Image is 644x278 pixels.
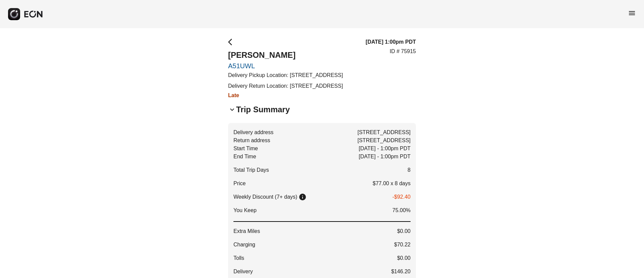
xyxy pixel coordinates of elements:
[236,104,290,115] h2: Trip Summary
[233,241,255,249] span: Charging
[228,82,343,90] p: Delivery Return Location: [STREET_ADDRESS]
[228,50,343,61] h2: [PERSON_NAME]
[233,153,256,161] span: End Time
[228,71,343,79] p: Delivery Pickup Location: [STREET_ADDRESS]
[233,166,269,174] span: Total Trip Days
[233,128,273,136] span: Delivery address
[397,254,411,262] span: $0.00
[299,193,307,201] span: info
[233,206,257,214] span: You Keep
[233,254,244,262] span: Tolls
[392,193,411,201] p: -$92.40
[359,145,411,153] span: [DATE] - 1:00pm PDT
[358,128,411,136] span: [STREET_ADDRESS]
[392,206,411,214] span: 75.00%
[391,268,411,276] span: $146.20
[373,180,411,188] p: $77.00 x 8 days
[233,193,297,201] p: Weekly Discount (7+ days)
[358,136,411,145] span: [STREET_ADDRESS]
[228,91,343,100] h3: Late
[233,268,253,276] span: Delivery
[359,153,411,161] span: [DATE] - 1:00pm PDT
[233,136,270,145] span: Return address
[233,145,258,153] span: Start Time
[408,166,411,174] span: 8
[228,62,343,70] a: A51UWL
[228,106,236,114] span: keyboard_arrow_down
[233,227,260,235] span: Extra Miles
[628,9,636,17] span: menu
[228,38,236,46] span: arrow_back_ios
[390,47,416,55] p: ID # 75915
[394,241,411,249] span: $70.22
[397,227,411,235] span: $0.00
[366,38,416,46] h3: [DATE] 1:00pm PDT
[233,180,246,188] p: Price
